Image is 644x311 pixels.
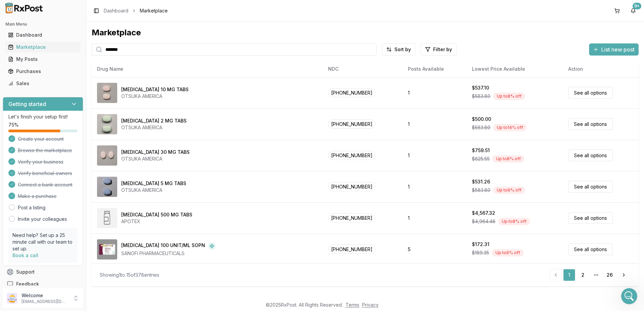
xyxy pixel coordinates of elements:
div: Up to 9 % off [492,249,524,256]
a: See all options [568,243,613,255]
div: $531.26 [472,178,490,185]
div: LUIS says… [5,134,129,154]
nav: pagination [550,269,631,281]
div: LUIS says… [5,3,129,24]
img: Abiraterone Acetate 500 MG TABS [97,208,117,228]
td: 1 [402,77,466,108]
img: Abilify 2 MG TABS [97,114,117,134]
div: Up to 9 % off [493,186,525,194]
span: Filter by [433,46,452,53]
span: Marketplace [140,7,168,14]
div: Up to 14 % off [493,124,527,131]
div: Purchases [8,68,78,75]
div: Marketplace [92,27,639,38]
div: OTSUKA AMERICA [121,124,187,131]
nav: breadcrumb [104,7,168,14]
p: Welcome [22,292,68,299]
th: Lowest Price Available [466,61,563,77]
div: both are in your cart! [MEDICAL_DATA] and [MEDICAL_DATA] just 1 of each? [11,96,105,109]
th: NDC [323,61,402,77]
div: also need [MEDICAL_DATA] 5mg and [MEDICAL_DATA] 10mg [30,70,124,83]
div: My Posts [8,56,78,63]
span: $583.80 [472,187,490,194]
a: 2 [577,269,589,281]
td: 5 [402,234,466,265]
div: Fridge items you can submit since they are coming from 1 pharmacy [11,187,105,200]
button: Purchases [3,66,83,77]
span: Browse the marketplace [18,147,72,154]
a: Terms [346,302,359,308]
button: go back [4,3,17,15]
div: also need [MEDICAL_DATA] 5mg and [MEDICAL_DATA] 10mg [24,66,129,87]
span: $825.55 [472,155,490,162]
span: [PHONE_NUMBER] [328,213,376,222]
div: Manuel says… [5,205,129,238]
button: My Posts [3,54,83,65]
button: Send a message… [116,218,126,229]
img: Abilify 10 MG TABS [97,83,117,103]
div: yes [116,54,124,61]
div: Should i check out whats in the cart? [37,138,124,145]
div: [MEDICAL_DATA] are you ok with 12/25 expiration for $850? [5,24,110,45]
p: Need help? Set up a 25 minute call with our team to set up. [12,232,73,252]
span: [PHONE_NUMBER] [328,245,376,254]
div: Manuel says… [5,24,129,50]
a: Purchases [5,65,80,77]
button: Emoji picker [10,220,16,226]
span: [PHONE_NUMBER] [328,182,376,191]
a: Dashboard [5,29,80,41]
button: List new post [589,43,639,56]
span: Connect a bank account [18,181,72,188]
div: Dashboard [8,32,78,38]
button: Feedback [3,278,83,290]
div: Marketplace [8,44,78,50]
a: 26 [604,269,616,281]
div: Sales [8,80,78,87]
div: both are in your cart! [MEDICAL_DATA] and [MEDICAL_DATA] just 1 of each? [5,92,110,113]
span: $583.80 [472,124,490,131]
div: [MEDICAL_DATA] 10 MG TABS [121,86,189,93]
span: Sort by [394,46,411,53]
div: Manuel says… [5,154,129,183]
a: List new post [589,47,639,54]
div: [MEDICAL_DATA] 2 MG TABS [121,117,187,124]
div: 9+ [633,3,641,9]
td: 1 [402,202,466,234]
div: LUIS says… [5,50,129,66]
a: See all options [568,118,613,130]
span: [PHONE_NUMBER] [328,151,376,160]
a: Dashboard [104,7,128,14]
img: Admelog SoloStar 100 UNIT/ML SOPN [97,239,117,260]
a: Sales [5,77,80,90]
a: See all options [568,149,613,161]
div: Up to 8 % off [498,218,530,225]
div: I have [MEDICAL_DATA] 10mg for $530 but cheapest [MEDICAL_DATA] 5mg at the moment is $560 [11,158,105,178]
h2: Main Menu [5,22,80,27]
h3: Getting started [8,100,46,108]
div: [MEDICAL_DATA] 500 MG TABS [121,211,192,218]
div: [MEDICAL_DATA] are you ok with 12/25 expiration for $850? [11,28,105,41]
div: LUIS says… [5,66,129,92]
span: List new post [601,45,635,54]
div: Should i check out whats in the cart? [31,134,129,149]
button: Dashboard [3,30,83,40]
div: Manuel says… [5,183,129,205]
div: $4,567.32 [472,210,495,216]
div: OTSUKA AMERICA [121,155,190,162]
a: Privacy [362,302,379,308]
a: See all options [568,181,613,193]
a: Invite your colleagues [18,216,67,222]
span: Make a purchase [18,193,57,200]
button: Sales [3,78,83,89]
td: 1 [402,108,466,140]
div: $537.10 [472,84,489,91]
a: See all options [568,212,613,224]
div: $500.00 [472,116,491,123]
span: $583.80 [472,93,490,100]
span: 75 % [8,122,19,128]
td: 1 [402,140,466,171]
p: Let's finish your setup first! [8,113,77,120]
span: Verify beneficial owners [18,170,72,177]
div: Showing 1 to 15 of 378 entries [100,272,159,278]
div: Up to 8 % off [492,155,524,163]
